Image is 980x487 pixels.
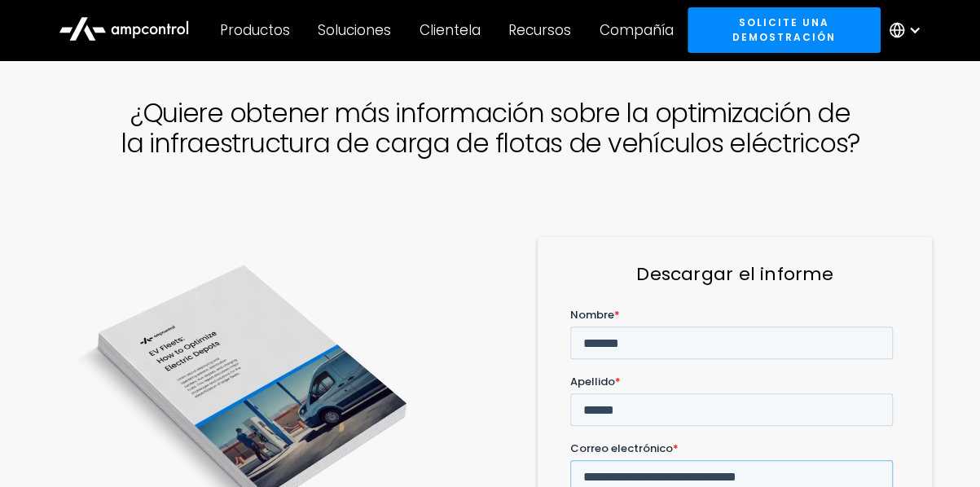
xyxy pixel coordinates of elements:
div: Soluciones [318,21,391,39]
h1: ¿Quiere obtener más información sobre la optimización de la infraestructura de carga de flotas de... [13,99,967,159]
div: Clientela [420,21,481,39]
h3: Descargar el informe [570,262,899,287]
div: Productos [219,21,289,39]
div: Recursos [508,21,571,39]
div: Compañía [600,21,674,39]
a: Solicite una demostración [688,7,881,52]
